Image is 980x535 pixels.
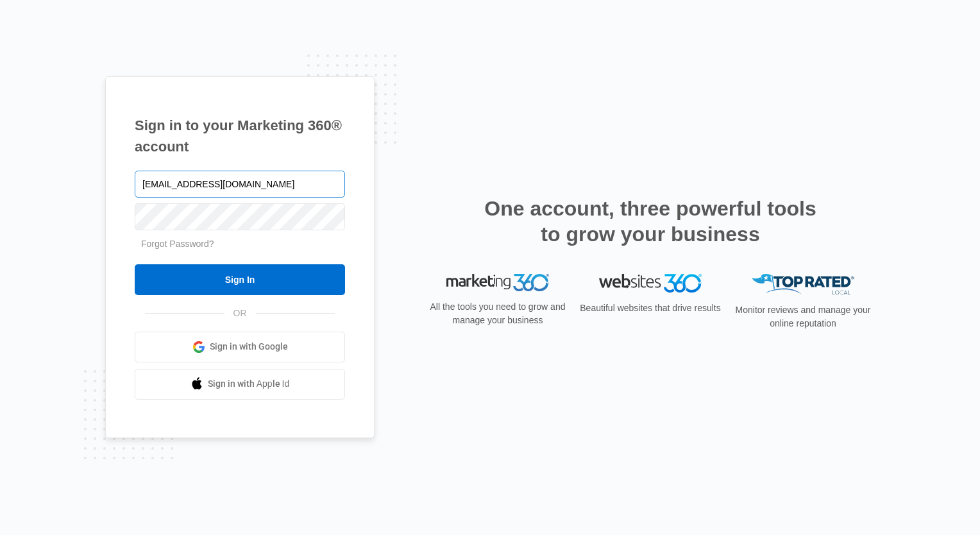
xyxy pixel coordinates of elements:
[752,274,854,295] img: Top Rated Local
[135,369,345,400] a: Sign in with Apple Id
[210,340,288,353] span: Sign in with Google
[731,303,875,330] p: Monitor reviews and manage your online reputation
[141,239,214,249] a: Forgot Password?
[446,274,549,292] img: Marketing 360
[426,300,570,327] p: All the tools you need to grow and manage your business
[135,171,345,198] input: Email
[135,332,345,362] a: Sign in with Google
[480,196,820,247] h2: One account, three powerful tools to grow your business
[224,307,256,320] span: OR
[135,115,345,157] h1: Sign in to your Marketing 360® account
[135,264,345,295] input: Sign In
[599,274,702,293] img: Websites 360
[579,301,722,315] p: Beautiful websites that drive results
[208,377,290,391] span: Sign in with Apple Id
